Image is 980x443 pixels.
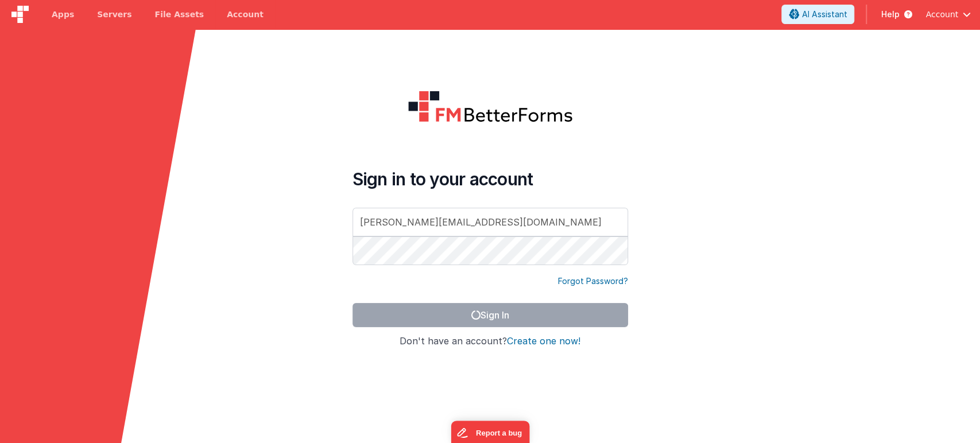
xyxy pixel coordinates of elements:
[155,9,204,20] span: File Assets
[558,275,628,287] a: Forgot Password?
[52,9,74,20] span: Apps
[925,9,958,20] span: Account
[353,208,628,236] input: Email Address
[781,5,854,24] button: AI Assistant
[97,9,131,20] span: Servers
[353,303,628,327] button: Sign In
[353,169,628,189] h4: Sign in to your account
[801,9,847,20] span: AI Assistant
[925,9,971,20] button: Account
[353,336,628,347] h4: Don't have an account?
[507,336,580,347] button: Create one now!
[881,9,899,20] span: Help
